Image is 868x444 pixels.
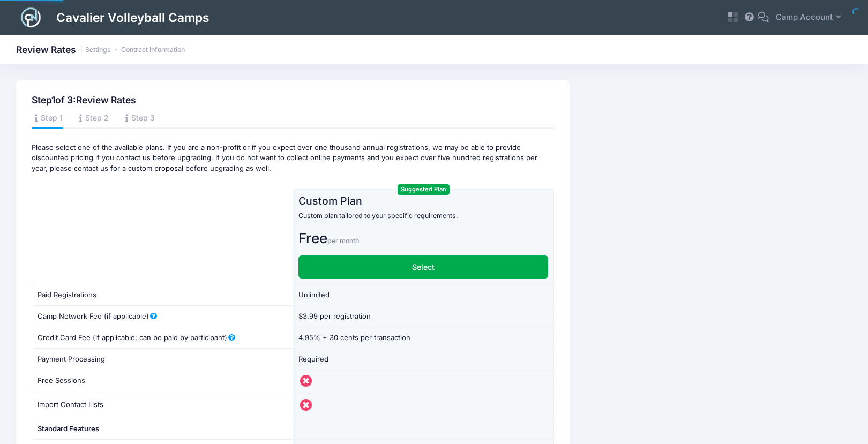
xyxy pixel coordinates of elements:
[32,109,62,129] a: Step 1
[298,195,549,207] h2: Custom Plan
[38,424,99,433] strong: Standard Features
[85,46,111,54] a: Settings
[16,44,185,55] h1: Review Rates
[398,184,450,194] span: Suggested Plan
[32,142,554,183] p: Please select one of the available plans. If you are a non-profit or if you expect over one thous...
[32,94,554,106] h3: Step of 3:
[32,349,293,370] td: Payment Processing
[293,306,554,327] td: $3.99 per registration
[32,306,293,327] td: Camp Network Fee (if applicable)
[32,370,293,394] td: Free Sessions
[32,394,293,418] td: Import Contact Lists
[776,11,833,23] span: Camp Account
[298,228,549,249] p: Free
[32,284,293,306] td: Paid Registrations
[293,284,554,306] td: Unlimited
[298,211,549,221] p: Custom plan tailored to your specific requirements.
[121,46,185,54] a: Contract Information
[51,94,55,106] span: 1
[32,327,293,349] td: Credit Card Fee (if applicable; can be paid by participant)
[16,3,46,32] img: Logo
[77,109,109,129] a: Step 2
[76,94,136,106] span: Review Rates
[293,327,554,349] td: 4.95% + 30 cents per transaction
[298,255,549,279] label: Select
[123,109,155,129] a: Step 3
[327,237,359,245] span: per month
[56,3,209,32] h1: Cavalier Volleyball Camps
[769,5,852,30] button: Camp Account
[293,349,554,370] td: Required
